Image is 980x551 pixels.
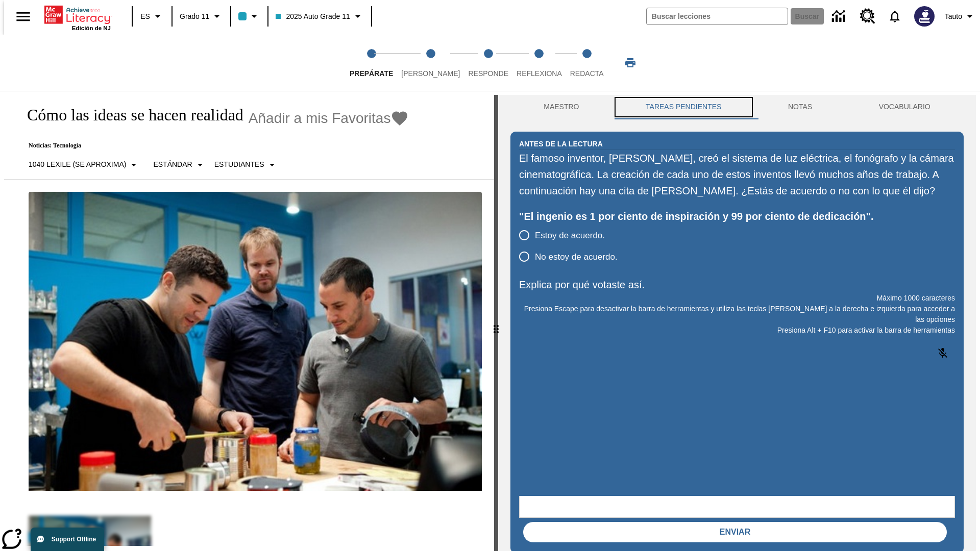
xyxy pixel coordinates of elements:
button: Tipo de apoyo, Estándar [149,156,210,174]
span: Reflexiona [517,69,562,78]
h2: Antes de la lectura [519,138,603,149]
button: Maestro [510,95,612,119]
span: Support Offline [52,536,96,543]
div: Instructional Panel Tabs [510,95,964,119]
span: Responde [468,69,508,78]
button: NOTAS [755,95,846,119]
p: Presiona Alt + F10 para activar la barra de herramientas [519,325,955,336]
button: Imprimir [614,54,647,72]
button: Prepárate step 1 of 5 [341,35,401,91]
button: Abrir el menú lateral [8,2,38,32]
p: Máximo 1000 caracteres [519,293,955,304]
button: TAREAS PENDIENTES [612,95,755,119]
span: Edición de NJ [72,25,111,31]
span: Redacta [570,69,604,78]
button: Añadir a mis Favoritas - Cómo las ideas se hacen realidad [249,109,409,127]
button: Haga clic para activar la función de reconocimiento de voz [930,341,955,365]
button: Enviar [523,522,947,542]
div: Portada [44,4,111,31]
button: Grado: Grado 11, Elige un grado [176,7,227,26]
button: Support Offline [31,528,104,551]
div: activity [498,95,976,551]
button: VOCABULARIO [845,95,964,119]
span: Tauto [945,11,962,22]
p: Noticias: Tecnología [16,142,409,149]
p: Presiona Escape para desactivar la barra de herramientas y utiliza las teclas [PERSON_NAME] a la ... [519,304,955,325]
span: Prepárate [350,69,393,78]
span: No estoy de acuerdo. [535,251,618,264]
p: Explica por qué votaste así. [519,277,955,293]
a: Notificaciones [881,3,908,30]
div: "El ingenio es 1 por ciento de inspiración y 99 por ciento de dedicación". [519,208,955,224]
button: Lenguaje: ES, Selecciona un idioma [136,7,168,26]
span: ES [140,11,150,22]
div: reading [4,95,494,546]
body: Explica por qué votaste así. Máximo 1000 caracteres Presiona Alt + F10 para activar la barra de h... [4,8,149,17]
span: Grado 11 [180,11,209,22]
span: 2025 Auto Grade 11 [276,11,350,22]
p: 1040 Lexile (Se aproxima) [29,159,126,170]
button: Redacta step 5 of 5 [562,35,612,91]
button: Lee step 2 of 5 [393,35,468,91]
a: Centro de información [826,3,854,31]
button: Seleccione Lexile, 1040 Lexile (Se aproxima) [24,156,144,174]
button: Seleccionar estudiante [210,156,282,174]
button: El color de la clase es azul claro. Cambiar el color de la clase. [234,7,264,26]
button: Responde step 3 of 5 [460,35,517,91]
button: Reflexiona step 4 of 5 [508,35,570,91]
div: poll [519,224,626,267]
span: Estoy de acuerdo. [535,229,605,242]
button: Escoja un nuevo avatar [908,3,941,30]
img: Avatar [914,6,935,27]
div: Pulsa la tecla de intro o la barra espaciadora y luego presiona las flechas de derecha e izquierd... [494,95,498,551]
button: Perfil/Configuración [941,7,980,26]
button: Clase: 2025 Auto Grade 11, Selecciona una clase [272,7,367,26]
span: Añadir a mis Favoritas [249,110,391,127]
span: [PERSON_NAME] [401,69,460,78]
div: El famoso inventor, [PERSON_NAME], creó el sistema de luz eléctrica, el fonógrafo y la cámara cin... [519,150,955,199]
a: Centro de recursos, Se abrirá en una pestaña nueva. [854,3,881,30]
p: Estándar [153,159,192,170]
input: Buscar campo [647,8,788,24]
h1: Cómo las ideas se hacen realidad [16,106,243,124]
img: El fundador de Quirky, Ben Kaufman prueba un nuevo producto con un compañero de trabajo, Gaz Brow... [29,192,482,491]
p: Estudiantes [214,159,264,170]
